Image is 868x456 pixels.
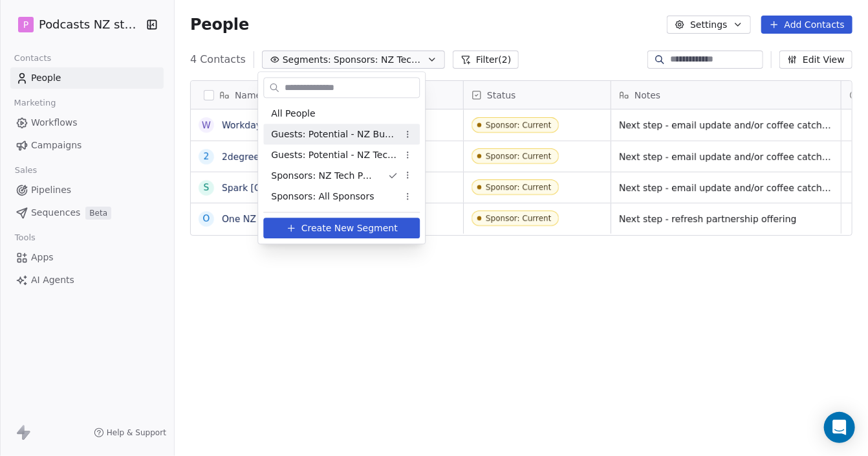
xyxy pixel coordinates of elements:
[271,169,377,183] span: Sponsors: NZ Tech Podcast - current
[271,128,398,141] span: Guests: Potential - NZ Business Podcast
[301,222,398,235] span: Create New Segment
[271,190,374,203] span: Sponsors: All Sponsors
[271,107,315,120] span: All People
[263,103,420,207] div: Suggestions
[263,218,420,238] button: Create New Segment
[271,148,398,162] span: Guests: Potential - NZ Tech Podcast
